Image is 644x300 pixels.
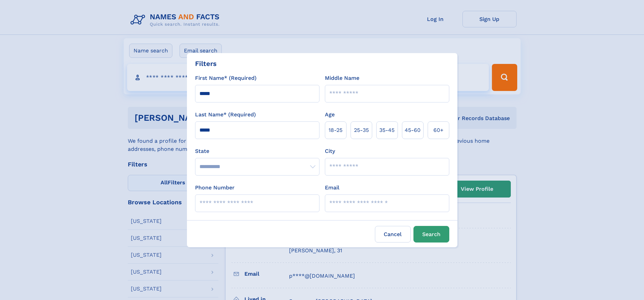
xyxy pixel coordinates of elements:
[413,226,449,243] button: Search
[379,126,395,134] span: 35‑45
[325,74,359,82] label: Middle Name
[325,147,335,155] label: City
[405,126,421,134] span: 45‑60
[329,126,342,134] span: 18‑25
[195,59,217,69] div: Filters
[325,184,339,192] label: Email
[195,147,319,155] label: State
[195,184,235,192] label: Phone Number
[195,74,257,82] label: First Name* (Required)
[375,226,411,243] label: Cancel
[195,111,256,119] label: Last Name* (Required)
[354,126,369,134] span: 25‑35
[325,111,335,119] label: Age
[433,126,444,134] span: 60+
